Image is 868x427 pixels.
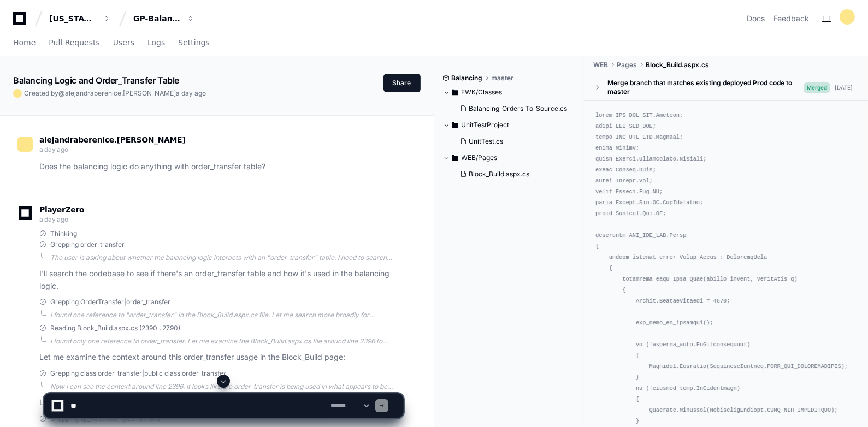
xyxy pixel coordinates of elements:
div: I found only one reference to order_transfer. Let me examine the Block_Build.aspx.cs file around ... [50,337,403,346]
span: Logs [147,39,165,46]
div: GP-Balancing [133,13,180,24]
div: The user is asking about whether the balancing logic interacts with an "order_transfer" table. I ... [50,253,403,262]
div: I found one reference to "order_transfer" in the Block_Build.aspx.cs file. Let me search more bro... [50,311,403,319]
a: Users [113,31,134,56]
span: Block_Build.aspx.cs [469,170,530,179]
span: Grepping OrderTransfer|order_transfer [50,298,170,306]
p: Does the balancing logic do anything with order_transfer table? [39,161,403,173]
span: Balancing [452,74,483,82]
button: UnitTest.cs [456,134,570,149]
svg: Directory [452,151,458,164]
span: Settings [178,39,209,46]
span: Grepping class order_transfer|public class order_transfer [50,369,226,378]
button: WEB/Pages [443,149,577,167]
button: [US_STATE] Pacific [45,9,115,28]
span: Created by [24,89,206,98]
p: I'll search the codebase to see if there's an order_transfer table and how it's used in the balan... [39,268,403,293]
span: alejandraberenice.[PERSON_NAME] [39,135,185,144]
div: [US_STATE] Pacific [49,13,96,24]
a: Pull Requests [49,31,99,56]
button: GP-Balancing [129,9,199,28]
button: Feedback [773,13,809,24]
a: Docs [747,13,765,24]
span: UnitTestProject [462,121,510,129]
a: Settings [178,31,209,56]
div: [DATE] [835,84,853,92]
span: Grepping order_transfer [50,240,125,249]
span: UnitTest.cs [469,137,504,146]
svg: Directory [452,118,458,132]
span: Users [113,39,134,46]
div: Merge branch that matches existing deployed Prod code to master [607,79,804,96]
button: Balancing_Orders_To_Source.cs [456,101,570,116]
span: @ [58,89,65,97]
span: Block_Build.aspx.cs [646,61,709,69]
p: Let me examine the context around this order_transfer usage in the Block_Build page: [39,351,403,364]
span: master [492,74,514,82]
button: UnitTestProject [443,116,577,134]
svg: Directory [452,86,458,99]
button: Block_Build.aspx.cs [456,167,570,182]
span: a day ago [176,89,206,97]
span: WEB [593,61,608,69]
span: a day ago [39,215,68,223]
span: a day ago [39,145,68,153]
span: FWK/Classes [462,88,503,97]
button: FWK/Classes [443,84,577,101]
span: Thinking [50,229,77,238]
a: Logs [147,31,165,56]
span: Balancing_Orders_To_Source.cs [469,104,568,113]
span: Merged [804,82,830,93]
span: PlayerZero [39,206,84,213]
span: Reading Block_Build.aspx.cs (2390 : 2790) [50,324,180,333]
button: Share [383,74,421,92]
a: Home [13,31,36,56]
span: WEB/Pages [462,153,498,162]
span: alejandraberenice.[PERSON_NAME] [65,89,176,97]
app-text-character-animate: Balancing Logic and Order_Transfer Table [13,75,179,86]
span: Pages [617,61,637,69]
span: Pull Requests [49,39,99,46]
span: Home [13,39,36,46]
